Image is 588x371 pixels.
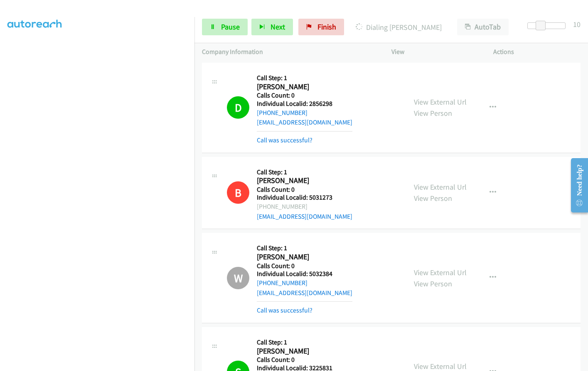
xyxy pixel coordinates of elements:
[202,19,248,35] a: Pause
[564,152,588,218] iframe: Resource Center
[573,19,581,30] div: 10
[257,270,352,278] h5: Individual Localid: 5032384
[257,168,352,176] h5: Call Step: 1
[414,193,452,203] a: View Person
[391,47,479,57] p: View
[257,289,352,297] a: [EMAIL_ADDRESS][DOMAIN_NAME]
[414,97,467,107] a: View External Url
[271,22,285,32] span: Next
[257,118,352,126] a: [EMAIL_ADDRESS][DOMAIN_NAME]
[202,47,376,57] p: Company Information
[414,108,452,118] a: View Person
[251,19,293,35] button: Next
[257,306,312,314] a: Call was successful?
[227,96,249,119] h1: D
[257,262,352,270] h5: Calls Count: 0
[457,19,509,35] button: AutoTab
[257,252,352,262] h2: [PERSON_NAME]
[257,347,352,356] h2: [PERSON_NAME]
[257,202,352,212] div: [PHONE_NUMBER]
[257,176,352,185] h2: [PERSON_NAME]
[257,74,352,82] h5: Call Step: 1
[227,267,249,289] h1: W
[257,91,352,100] h5: Calls Count: 0
[414,279,452,288] a: View Person
[257,136,312,144] a: Call was successful?
[257,109,308,117] a: [PHONE_NUMBER]
[257,244,352,252] h5: Call Step: 1
[257,279,308,287] a: [PHONE_NUMBER]
[493,47,581,57] p: Actions
[257,356,352,364] h5: Calls Count: 0
[227,181,249,204] h1: B
[317,22,336,32] span: Finish
[355,22,442,33] p: Dialing [PERSON_NAME]
[414,361,467,371] a: View External Url
[414,268,467,277] a: View External Url
[257,82,352,92] h2: [PERSON_NAME]
[257,100,352,108] h5: Individual Localid: 2856298
[257,338,352,347] h5: Call Step: 1
[414,182,467,192] a: View External Url
[221,22,240,32] span: Pause
[298,19,344,35] a: Finish
[257,193,352,202] h5: Individual Localid: 5031273
[257,185,352,194] h5: Calls Count: 0
[257,212,352,220] a: [EMAIL_ADDRESS][DOMAIN_NAME]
